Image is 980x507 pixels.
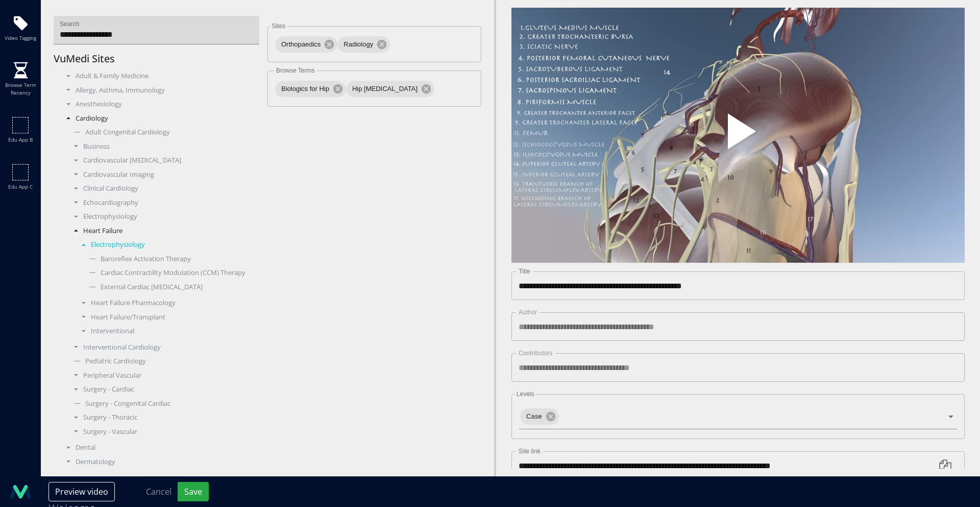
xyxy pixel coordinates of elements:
[54,53,267,65] h5: VuMedi Sites
[69,412,260,423] div: Surgery - Thoracic
[69,155,260,166] div: Cardiovascular [MEDICAL_DATA]
[69,212,260,222] div: Electrophysiology
[346,84,424,94] span: Hip [MEDICAL_DATA]
[275,81,346,97] div: Biologics for Hip
[10,481,31,502] img: logo
[178,482,209,501] button: Save
[69,399,260,409] div: Surgery - Congenital Cardiac
[8,136,33,144] span: Edu app b
[69,384,260,395] div: Surgery - Cardiac
[646,85,830,186] button: Play Video
[69,127,260,137] div: Adult Congenital Cardiology
[69,427,260,437] div: Surgery - Vascular
[61,443,260,453] div: Dental
[77,240,260,250] div: Electrophysiology
[275,36,337,53] div: Orthopaedics
[275,39,327,50] span: Orthopaedics
[519,404,957,429] div: Case
[77,312,260,322] div: Heart Failure/Transplant
[77,326,260,336] div: Interventional
[61,457,260,467] div: Dermatology
[275,84,335,94] span: Biologics for Hip
[3,81,38,97] span: Browse term recency
[61,113,260,124] div: Cardiology
[520,411,548,421] span: Case
[337,39,379,50] span: Radiology
[337,36,390,53] div: Radiology
[511,8,965,263] video-js: Video Player
[69,371,260,381] div: Peripheral Vascular
[69,356,260,366] div: Pediatric Cardiology
[77,298,260,308] div: Heart Failure Pharmacology
[69,342,260,353] div: Interventional Cardiology
[48,482,115,501] button: Preview video
[933,453,958,478] button: Copy link to clipboard
[5,34,36,42] span: Video tagging
[270,23,287,29] label: Sites
[84,268,260,278] div: Cardiac Contractility Modulation (CCM) Therapy
[84,254,260,264] div: Baroreflex Activation Therapy
[69,183,260,194] div: Clinical Cardiology
[8,183,33,191] span: Edu app c
[69,142,260,152] div: Business
[346,81,434,97] div: Hip [MEDICAL_DATA]
[61,71,260,81] div: Adult & Family Medicine
[515,391,536,397] label: Levels
[84,282,260,292] div: External Cardiac [MEDICAL_DATA]
[61,99,260,109] div: Anesthesiology
[69,198,260,208] div: Echocardiography
[275,67,316,74] label: Browse Terms
[61,85,260,96] div: Allergy, Asthma, Immunology
[69,170,260,180] div: Cardiovascular Imaging
[520,408,559,425] div: Case
[139,482,178,501] button: Cancel
[69,226,260,236] div: Heart Failure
